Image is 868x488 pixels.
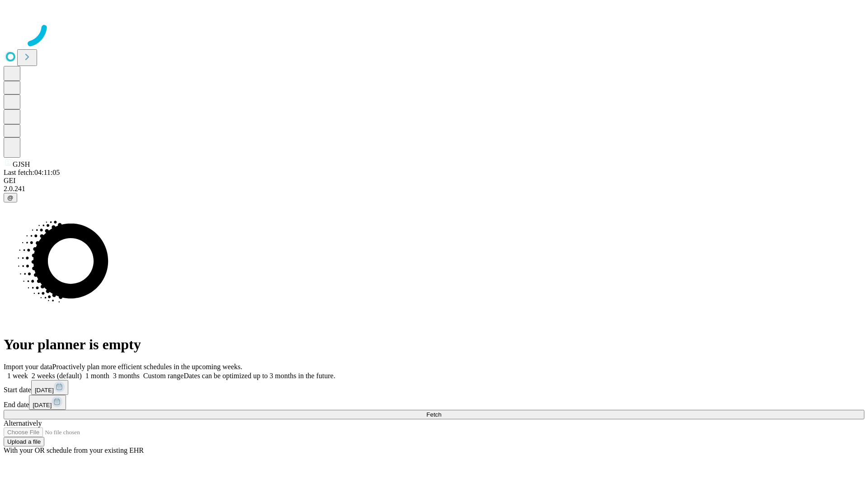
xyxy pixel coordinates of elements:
[4,380,864,395] div: Start date
[35,387,54,394] span: [DATE]
[4,437,44,446] button: Upload a file
[4,446,144,454] span: With your OR schedule from your existing EHR
[4,410,864,419] button: Fetch
[4,193,17,202] button: @
[4,395,864,410] div: End date
[13,160,30,168] span: GJSH
[4,363,52,371] span: Import your data
[4,419,42,427] span: Alternatively
[29,395,66,410] button: [DATE]
[143,372,184,380] span: Custom range
[4,177,864,185] div: GEI
[7,372,28,380] span: 1 week
[52,363,242,371] span: Proactively plan more efficient schedules in the upcoming weeks.
[113,372,140,380] span: 3 months
[426,411,441,418] span: Fetch
[184,372,335,380] span: Dates can be optimized up to 3 months in the future.
[85,372,109,380] span: 1 month
[7,194,14,201] span: @
[31,380,68,395] button: [DATE]
[32,372,82,380] span: 2 weeks (default)
[4,169,60,176] span: Last fetch: 04:11:05
[4,185,864,193] div: 2.0.241
[4,336,864,353] h1: Your planner is empty
[33,402,52,408] span: [DATE]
